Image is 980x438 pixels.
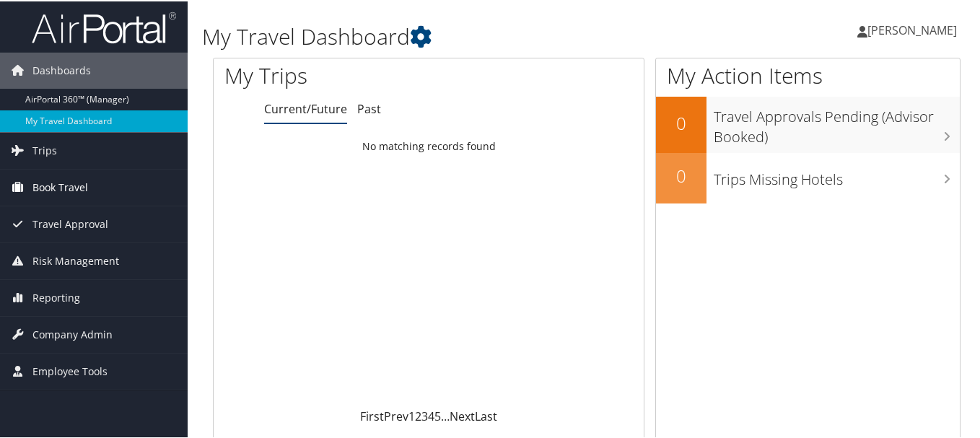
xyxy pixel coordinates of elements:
span: Trips [32,131,57,167]
a: 2 [415,407,421,423]
span: … [441,407,450,423]
h3: Trips Missing Hotels [714,161,960,188]
span: Book Travel [32,168,88,204]
h1: My Action Items [656,59,960,89]
a: Last [475,407,497,423]
h2: 0 [656,110,706,134]
a: 4 [428,407,434,423]
span: Travel Approval [32,205,108,241]
a: Next [450,407,475,423]
img: airportal-logo.png [32,9,176,43]
span: Reporting [32,279,80,315]
h3: Travel Approvals Pending (Advisor Booked) [714,98,960,146]
a: 5 [434,407,441,423]
a: Prev [384,407,408,423]
span: Dashboards [32,51,91,87]
h1: My Trips [224,59,454,89]
h1: My Travel Dashboard [202,20,715,51]
span: Risk Management [32,242,119,278]
a: 0Travel Approvals Pending (Advisor Booked) [656,95,960,151]
h2: 0 [656,162,706,187]
a: First [360,407,384,423]
a: 3 [421,407,428,423]
a: [PERSON_NAME] [857,7,971,51]
a: 0Trips Missing Hotels [656,152,960,202]
span: Employee Tools [32,352,108,388]
td: No matching records found [214,132,644,158]
span: [PERSON_NAME] [867,21,957,37]
span: Company Admin [32,315,113,351]
a: Current/Future [264,100,347,115]
a: 1 [408,407,415,423]
a: Past [357,100,381,115]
